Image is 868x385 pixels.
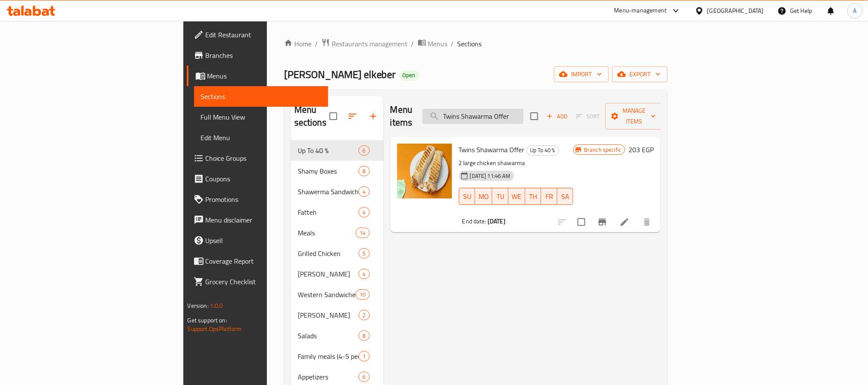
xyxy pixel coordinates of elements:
a: Edit menu item [620,217,630,227]
span: Appetizers [298,372,359,382]
span: [PERSON_NAME] [298,269,359,279]
span: 8 [359,167,369,175]
span: TU [496,190,505,203]
span: 6 [359,373,369,381]
span: Sections [458,39,482,49]
span: SU [463,190,472,203]
input: search [422,109,524,124]
button: MO [475,188,492,205]
span: Grocery Checklist [206,277,321,287]
div: Family meals (4-5 people)1 [291,346,383,367]
a: Sections [194,86,328,107]
span: MO [479,190,489,203]
div: Western Sandwiches10 [291,284,383,305]
div: items [359,248,369,259]
span: Shawerma Sandwiches [298,186,359,197]
a: Edit Menu [194,127,328,148]
a: Choice Groups [187,148,328,168]
h2: Menu items [390,103,413,129]
button: Branch-specific-item [592,212,613,232]
span: Add [545,111,569,121]
span: Add item [543,110,571,123]
button: Manage items [605,103,663,129]
div: [GEOGRAPHIC_DATA] [707,6,764,15]
span: Twins Shawarma Offer [459,143,525,156]
li: / [451,39,454,49]
span: 10 [356,291,369,299]
span: 8 [359,332,369,340]
button: Add [543,110,571,123]
div: items [359,186,369,197]
span: Manage items [612,105,656,127]
span: Fatteh [298,207,359,217]
span: export [619,69,661,80]
span: A [853,6,857,15]
button: WE [509,188,525,205]
button: FR [541,188,557,205]
div: Maria [298,269,359,279]
span: Open [399,72,419,79]
span: [DATE] 11:46 AM [467,172,514,180]
span: Select all sections [324,107,342,125]
span: Menus [207,71,321,81]
span: TH [529,190,538,203]
a: Restaurants management [321,38,408,49]
span: Meals [298,228,356,238]
span: Restaurants management [332,39,408,49]
button: import [554,66,609,82]
div: items [356,289,369,300]
a: Menus [418,38,448,49]
span: 1.0.0 [210,300,223,311]
span: Edit Restaurant [206,30,321,40]
span: Edit Menu [201,132,321,143]
span: Family meals (4-5 people) [298,351,359,361]
div: items [359,166,369,176]
nav: breadcrumb [284,38,668,49]
button: Add section [363,106,383,126]
button: TU [492,188,509,205]
span: 4 [359,208,369,217]
span: 2 [359,311,369,319]
div: Fatteh4 [291,202,383,223]
span: 1 [359,352,369,361]
span: 6 [359,147,369,155]
a: Full Menu View [194,107,328,127]
span: Grilled Chicken [298,248,359,259]
div: Menu-management [614,6,667,16]
img: Twins Shawarma Offer [397,144,452,199]
span: import [561,69,602,80]
b: [DATE] [488,216,506,227]
span: Branch specific [581,146,625,154]
a: Grocery Checklist [187,271,328,292]
div: Grilled Chicken5 [291,243,383,264]
span: Coverage Report [206,256,321,266]
a: Menu disclaimer [187,210,328,230]
div: items [359,145,369,156]
a: Menus [187,66,328,86]
span: 5 [359,250,369,258]
span: Upsell [206,235,321,246]
span: Shamy Boxes [298,166,359,176]
span: Promotions [206,194,321,205]
a: Coupons [187,168,328,189]
div: Western Sandwiches [298,289,356,300]
button: delete [637,212,657,232]
a: Promotions [187,189,328,210]
div: items [356,228,369,238]
div: Shamy Boxes8 [291,161,383,181]
a: Branches [187,45,328,66]
span: End date: [462,216,486,227]
div: items [359,310,369,320]
div: Shami Rizo [298,310,359,320]
a: Coverage Report [187,251,328,271]
span: Menus [428,39,448,49]
button: TH [525,188,542,205]
span: Sections [201,91,321,102]
span: Salads [298,331,359,341]
button: SA [557,188,574,205]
